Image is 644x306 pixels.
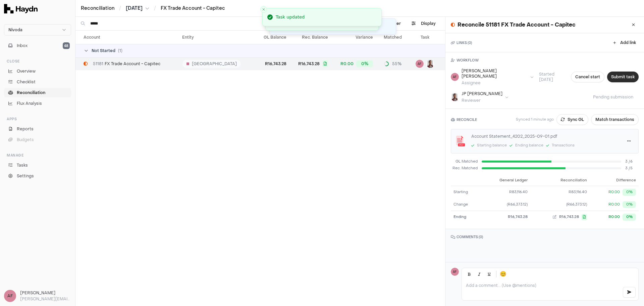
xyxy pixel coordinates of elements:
span: Reports [17,126,34,132]
th: General Ledger [480,175,530,186]
span: Nivoda [8,27,22,33]
a: FX Trade Account - Capitec [161,5,225,11]
button: Nivoda [4,24,71,36]
span: / [118,5,122,11]
button: JP SmitJP [PERSON_NAME]Reviewer [451,91,508,103]
div: R0.00 [608,189,620,195]
span: Checklist [17,79,36,85]
button: Inbox48 [4,41,71,50]
td: Starting [451,186,480,199]
span: / [153,5,157,11]
span: 😊 [500,270,506,278]
th: Rec. Balance [289,31,331,44]
p: [PERSON_NAME][EMAIL_ADDRESS][DOMAIN_NAME] [20,296,71,302]
div: Starting balance [477,143,507,148]
button: Italic (Ctrl+I) [475,269,484,279]
span: AF [451,268,459,276]
span: 51181 [93,61,103,67]
div: R16,743.28 [483,214,528,220]
div: (R66,373.12) [483,202,528,208]
div: 0% [623,214,636,221]
div: [PERSON_NAME] [PERSON_NAME] [462,68,528,79]
button: R83,116.40 [533,189,587,195]
button: 😊 [498,269,508,279]
td: R16,743.28 [256,57,289,70]
a: Flux Analysis [4,99,71,108]
th: Task [410,31,445,44]
h1: Reconcile 51181 FX Trade Account - Capitec [458,21,576,29]
div: Rec. Matched [451,166,478,171]
span: (R66,373.12) [566,202,587,208]
span: Pending submission [588,94,639,100]
div: R0.00 [608,202,620,208]
div: 0% [623,189,636,196]
button: Cancel start [571,72,604,82]
button: (R66,373.12) [533,202,587,208]
div: R0.00 [608,214,620,220]
button: Add link [610,39,639,47]
a: Checklist [4,77,71,87]
button: Sync GL [556,114,588,125]
div: [GEOGRAPHIC_DATA] [182,59,241,68]
button: Budgets [4,135,71,144]
td: Change [451,199,480,211]
a: Reports [4,124,71,134]
button: [DATE] [126,5,149,12]
span: [DATE] [126,5,143,12]
button: Display [408,18,440,29]
div: Ending balance [515,143,543,148]
div: 0% [356,60,373,67]
span: 3 / 6 [625,159,639,165]
div: Apps [4,114,71,124]
div: Manage [4,150,71,161]
nav: breadcrumb [81,5,225,12]
span: Inbox [17,43,28,49]
div: Assignee [462,80,528,86]
div: 0% [623,201,636,208]
span: 3 / 5 [625,166,639,171]
div: R83,116.40 [483,189,528,195]
div: Close [4,56,71,67]
button: JP Smit [426,60,434,68]
span: FX Trade Account - Capitec [93,61,160,67]
h3: LINKS ( 0 ) [451,40,472,45]
span: AF [451,73,459,81]
button: Match transactions [591,114,639,125]
div: Task updated [276,14,305,20]
span: Not Started [92,48,115,53]
img: application/pdf [455,136,466,146]
span: 55% [392,61,402,67]
h3: RECONCILE [451,117,477,122]
p: Synced 1 minute ago [516,117,554,123]
span: R0.00 [340,61,354,67]
span: Reconciliation [17,90,45,96]
th: Matched [376,31,410,44]
span: R83,116.40 [569,189,587,195]
button: AF [416,60,424,68]
button: AF[PERSON_NAME] [PERSON_NAME]Assignee [451,68,534,86]
span: Overview [17,68,36,74]
img: JP Smit [451,93,459,101]
a: Tasks [4,161,71,170]
div: Account Statement_4202_2025-09-01.pdf [471,133,618,139]
h3: [PERSON_NAME] [20,290,71,296]
button: Bold (Ctrl+B) [465,269,474,279]
a: Reconciliation [81,5,114,12]
div: Transactions [552,143,575,148]
span: R16,743.28 [298,61,320,67]
th: Difference [590,175,639,186]
th: Reconciliation [530,175,589,186]
span: Flux Analysis [17,100,42,106]
span: AF [4,290,16,302]
h3: WORKFLOW [451,58,639,63]
img: Haydn Logo [4,4,38,13]
div: Reviewer [462,98,502,103]
button: Close toast [260,6,267,13]
a: Overview [4,67,71,76]
div: JP [PERSON_NAME] [462,91,502,96]
a: Reconciliation [4,88,71,97]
